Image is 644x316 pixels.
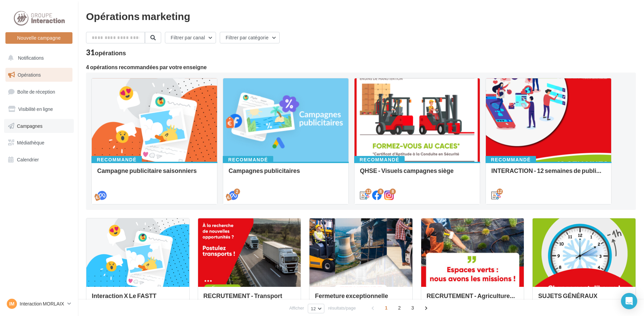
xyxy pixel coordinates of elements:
[92,292,184,306] div: Interaction X Le FASTT
[5,297,72,310] a: IM Interaction MORLAIX
[4,68,74,82] a: Opérations
[18,72,41,78] span: Opérations
[365,189,371,195] div: 12
[86,49,126,56] div: 31
[308,304,324,313] button: 12
[18,106,53,112] span: Visibilité en ligne
[407,302,418,313] span: 3
[390,189,396,195] div: 8
[486,156,536,163] div: Recommandé
[17,89,55,95] span: Boîte de réception
[378,189,384,195] div: 8
[491,167,606,181] div: INTERACTION - 12 semaines de publication
[4,102,74,116] a: Visibilité en ligne
[427,292,519,306] div: RECRUTEMENT - Agriculture / Espaces verts
[229,167,343,181] div: Campagnes publicitaires
[9,300,15,307] span: IM
[203,292,296,306] div: RECRUTEMENT - Transport
[394,302,405,313] span: 2
[18,55,44,61] span: Notifications
[5,32,72,44] button: Nouvelle campagne
[17,123,43,129] span: Campagnes
[97,167,212,181] div: Campagne publicitaire saisonniers
[538,292,630,306] div: SUJETS GÉNÉRAUX
[360,167,474,181] div: QHSE - Visuels campagnes siège
[4,51,71,65] button: Notifications
[91,156,142,163] div: Recommandé
[234,189,240,195] div: 2
[315,292,407,306] div: Fermeture exceptionnelle
[86,11,636,21] div: Opérations marketing
[328,305,356,311] span: résultats/page
[86,64,636,70] div: 4 opérations recommandées par votre enseigne
[165,32,216,43] button: Filtrer par canal
[17,157,39,162] span: Calendrier
[4,84,74,99] a: Boîte de réception
[4,153,74,167] a: Calendrier
[311,306,316,311] span: 12
[95,50,126,56] div: opérations
[4,136,74,150] a: Médiathèque
[223,156,273,163] div: Recommandé
[497,189,503,195] div: 12
[289,305,304,311] span: Afficher
[621,293,637,309] div: Open Intercom Messenger
[17,140,44,145] span: Médiathèque
[220,32,280,43] button: Filtrer par catégorie
[354,156,405,163] div: Recommandé
[4,119,74,133] a: Campagnes
[20,300,65,307] p: Interaction MORLAIX
[381,302,392,313] span: 1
